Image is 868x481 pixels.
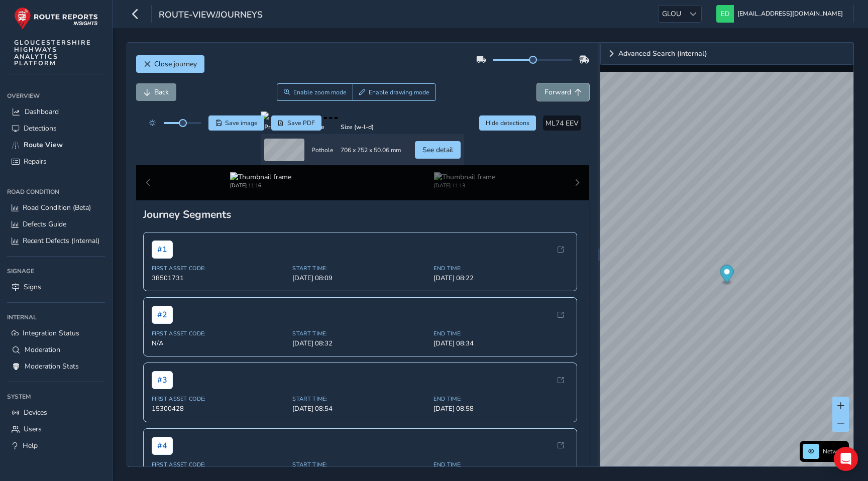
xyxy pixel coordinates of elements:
div: System [7,389,105,404]
span: Start Time: [292,265,427,272]
span: # 3 [152,371,173,389]
span: # 2 [152,306,173,324]
span: ML74 EEV [546,118,579,128]
div: Overview [7,88,105,103]
span: First Asset Code: [152,265,287,272]
span: [DATE] 08:54 [292,404,427,413]
a: Signs [7,279,105,295]
div: [DATE] 11:16 [230,182,291,189]
span: Signs [24,282,41,292]
span: Defects Guide [23,219,66,229]
a: Defects Guide [7,216,105,232]
span: Devices [24,408,47,417]
span: Start Time: [292,395,427,403]
span: [EMAIL_ADDRESS][DOMAIN_NAME] [737,5,843,23]
div: Open Intercom Messenger [834,447,858,471]
span: First Asset Code: [152,395,287,403]
span: Close journey [154,59,197,69]
a: Help [7,437,105,454]
img: Thumbnail frame [230,172,291,182]
span: Hide detections [486,119,529,127]
a: Route View [7,137,105,153]
span: [DATE] 08:34 [433,339,569,348]
td: Pothole [308,135,337,165]
span: End Time: [433,395,569,403]
button: Back [136,83,176,101]
span: First Asset Code: [152,461,287,468]
div: Internal [7,310,105,325]
span: Advanced Search (internal) [618,50,707,57]
span: [DATE] 08:58 [433,404,569,413]
a: Repairs [7,153,105,170]
span: Save PDF [287,119,315,127]
span: GLOU [659,6,685,22]
span: First Asset Code: [152,330,287,337]
div: Map marker [720,265,733,286]
span: End Time: [433,330,569,337]
span: Dashboard [25,107,59,116]
span: Forward [545,87,571,97]
span: Help [23,441,38,450]
span: route-view/journeys [159,9,263,23]
td: 706 x 752 x 50.06 mm [337,135,404,165]
button: Zoom [277,83,353,101]
a: Devices [7,404,105,421]
span: # 4 [152,437,173,455]
div: Road Condition [7,184,105,199]
button: Close journey [136,55,204,73]
span: GLOUCESTERSHIRE HIGHWAYS ANALYTICS PLATFORM [14,39,91,67]
span: Enable zoom mode [293,88,347,96]
button: Save [208,115,264,131]
button: Hide detections [479,115,536,131]
a: Users [7,421,105,437]
button: [EMAIL_ADDRESS][DOMAIN_NAME] [716,5,846,23]
div: [DATE] 11:13 [434,182,495,189]
span: Road Condition (Beta) [23,203,91,212]
a: Moderation Stats [7,358,105,375]
div: Signage [7,264,105,279]
span: 38501731 [152,274,287,283]
span: [DATE] 08:32 [292,339,427,348]
span: Repairs [24,157,47,166]
span: See detail [422,145,453,155]
button: See detail [415,141,461,159]
span: Start Time: [292,461,427,468]
span: Detections [24,124,57,133]
a: Detections [7,120,105,137]
span: Users [24,424,42,434]
span: Start Time: [292,330,427,337]
span: [DATE] 08:09 [292,274,427,283]
a: Integration Status [7,325,105,341]
span: Recent Defects (Internal) [23,236,99,246]
button: Forward [537,83,589,101]
span: Save image [225,119,258,127]
a: Recent Defects (Internal) [7,232,105,249]
span: 15300428 [152,404,287,413]
a: Dashboard [7,103,105,120]
a: Road Condition (Beta) [7,199,105,216]
span: Moderation Stats [25,362,79,371]
img: Thumbnail frame [434,172,495,182]
button: Draw [353,83,437,101]
button: PDF [271,115,322,131]
img: rr logo [14,7,98,30]
span: End Time: [433,461,569,468]
a: Moderation [7,341,105,358]
span: Integration Status [23,328,79,338]
span: End Time: [433,265,569,272]
span: Enable drawing mode [369,88,429,96]
div: Journey Segments [143,207,583,221]
span: Back [154,87,169,97]
span: [DATE] 08:22 [433,274,569,283]
span: # 1 [152,240,173,259]
span: Moderation [25,345,60,354]
img: diamond-layout [716,5,734,23]
span: N/A [152,339,287,348]
span: Network [823,447,846,455]
a: Expand [600,43,853,65]
span: Route View [24,140,63,150]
